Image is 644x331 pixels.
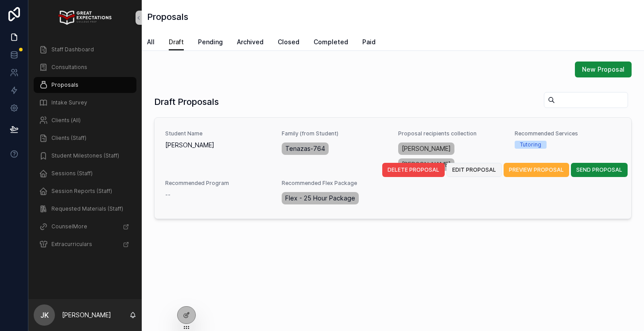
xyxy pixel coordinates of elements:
span: Requested Materials (Staff) [51,205,123,212]
a: Extracurriculars [34,236,136,252]
span: [PERSON_NAME] [402,144,451,153]
a: Intake Survey [34,95,136,111]
span: -- [165,190,171,199]
span: All [147,38,155,46]
a: Proposals [34,77,136,93]
a: Clients (All) [34,112,136,128]
a: [PERSON_NAME] [398,158,454,171]
span: SEND PROPOSAL [576,166,622,173]
div: Tutoring [520,141,541,149]
span: Archived [237,38,264,46]
span: Paid [362,38,376,46]
button: New Proposal [575,62,632,77]
span: Flex - 25 Hour Package [285,194,355,203]
button: PREVIEW PROPOSAL [504,163,569,177]
a: Clients (Staff) [34,130,136,146]
a: Consultations [34,59,136,75]
span: Extracurriculars [51,241,92,248]
span: Student Name [165,130,271,137]
span: Clients (All) [51,117,81,124]
span: Recommended Program [165,180,271,187]
span: Pending [198,38,223,46]
a: Closed [278,34,299,52]
a: CounselMore [34,219,136,235]
a: Student Name[PERSON_NAME]Family (from Student)Tenazas-764Proposal recipients collection[PERSON_NA... [155,118,631,219]
p: [PERSON_NAME] [62,311,111,319]
a: Requested Materials (Staff) [34,201,136,217]
span: Sessions (Staff) [51,170,93,177]
a: Pending [198,34,223,52]
img: App logo [58,11,111,25]
a: All [147,34,155,52]
span: PREVIEW PROPOSAL [509,166,564,173]
span: Completed [314,38,348,46]
span: Session Reports (Staff) [51,188,112,195]
span: Draft [169,38,184,46]
a: Student Milestones (Staff) [34,148,136,164]
span: CounselMore [51,223,87,230]
span: [PERSON_NAME] [165,141,271,150]
span: Tenazas-764 [285,144,325,153]
span: DELETE PROPOSAL [388,166,439,173]
a: Sessions (Staff) [34,165,136,181]
span: Closed [278,38,299,46]
a: Staff Dashboard [34,42,136,58]
a: Archived [237,34,264,52]
span: Proposals [51,81,78,89]
span: Proposal recipients collection [398,130,504,137]
a: [PERSON_NAME] [398,142,454,155]
a: Paid [362,34,376,52]
span: Staff Dashboard [51,46,94,53]
span: JK [40,310,49,320]
button: EDIT PROPOSAL [446,163,502,177]
span: Clients (Staff) [51,135,86,142]
a: Draft [169,34,184,51]
a: Completed [314,34,348,52]
button: SEND PROPOSAL [571,163,628,177]
span: Recommended Flex Package [282,180,388,187]
span: Consultations [51,64,87,71]
h1: Proposals [147,11,188,23]
span: Student Milestones (Staff) [51,152,119,159]
h1: Draft Proposals [154,96,219,108]
span: Recommended Services [515,130,621,137]
span: Intake Survey [51,99,87,106]
button: DELETE PROPOSAL [382,163,445,177]
div: scrollable content [28,35,142,299]
span: New Proposal [582,65,625,74]
span: EDIT PROPOSAL [452,166,496,173]
span: Family (from Student) [282,130,388,137]
a: Session Reports (Staff) [34,183,136,199]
